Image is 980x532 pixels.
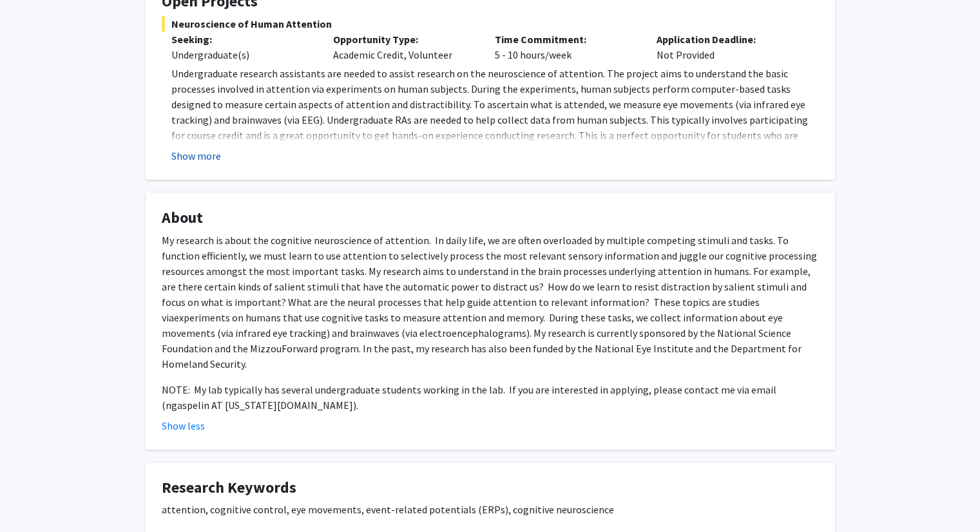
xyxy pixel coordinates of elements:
button: Show more [171,148,221,164]
button: Show less [162,418,205,433]
div: Not Provided [647,32,809,62]
h4: About [162,209,819,227]
p: Seeking: [171,32,314,47]
span: NOTE: My lab typically has several undergraduate students working in the lab. If you are interest... [162,383,776,412]
p: Undergraduate research assistants are needed to assist research on the neuroscience of attention.... [171,66,819,174]
div: Academic Credit, Volunteer [323,32,485,62]
h4: Research Keywords [162,479,819,497]
iframe: Chat [10,474,55,522]
p: My research is about the cognitive neuroscience of attention. In daily life, we are often overloa... [162,233,819,372]
p: Application Deadline: [657,32,799,47]
p: Time Commitment: [495,32,637,47]
span: experiments on humans that use cognitive tasks to measure attention and memory. During these task... [162,311,802,370]
div: Undergraduate(s) [171,47,314,62]
p: Opportunity Type: [333,32,476,47]
div: 5 - 10 hours/week [485,32,647,62]
div: attention, cognitive control, eye movements, event-related potentials (ERPs), cognitive neuroscience [162,502,819,517]
span: Neuroscience of Human Attention [162,16,819,32]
